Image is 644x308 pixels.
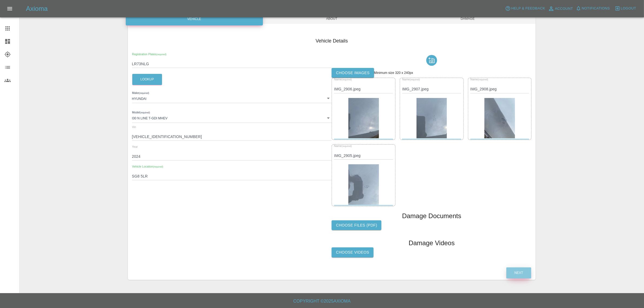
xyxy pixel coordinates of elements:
[132,91,149,95] label: Make
[139,92,149,94] small: (required)
[410,78,420,81] small: (required)
[4,297,640,305] h6: Copyright © 2025 Axioma
[132,125,136,129] span: Vin
[574,4,611,13] button: Notifications
[132,74,162,85] button: Lookup
[132,145,138,148] span: Year
[511,5,545,12] span: Help & Feedback
[621,5,636,12] span: Logout
[3,2,16,15] button: Open drawer
[140,112,150,114] small: (required)
[342,78,352,81] small: (required)
[547,4,574,13] a: Account
[153,165,163,168] small: (required)
[332,68,374,78] label: Choose images
[470,78,488,81] span: Name
[409,239,455,247] h1: Damage Videos
[264,14,400,24] span: About
[332,220,381,230] label: Choose files (pdf)
[156,53,166,55] small: (required)
[334,144,352,148] span: Name
[506,267,531,278] button: Next
[132,93,332,103] div: HYUNDAI
[613,4,638,13] button: Logout
[26,4,48,13] h5: Axioma
[402,212,461,220] h1: Damage Documents
[342,145,352,147] small: (required)
[126,12,263,25] div: Vehicle
[555,6,573,12] span: Account
[504,4,546,13] button: Help & Feedback
[132,165,163,168] span: Vehicle Location
[400,14,536,24] span: Damage
[374,71,413,75] span: Minimum size 320 x 240px
[132,113,332,123] div: I30 N LINE T-GDI MHEV
[478,78,488,81] small: (required)
[582,5,610,12] span: Notifications
[334,78,352,81] span: Name
[132,37,532,45] h4: Vehicle Details
[402,78,420,81] span: Name
[332,247,374,257] label: Choose Videos
[132,53,166,56] span: Registration Plates
[132,110,150,115] label: Model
